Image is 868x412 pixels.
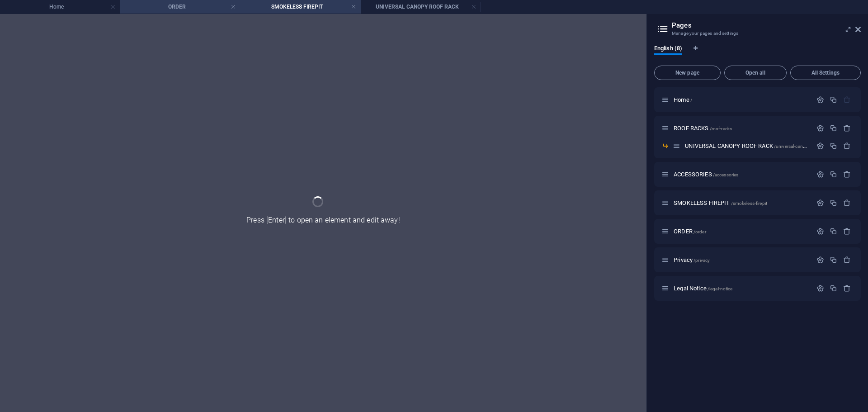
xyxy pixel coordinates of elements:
div: The startpage cannot be deleted [843,96,851,104]
span: Click to open page [685,142,830,149]
span: Open all [728,70,783,76]
div: UNIVERSAL CANOPY ROOF RACK/universal-canopy-roof-rack [682,143,812,149]
button: New page [654,66,721,80]
span: /accessories [713,172,739,177]
h3: Manage your pages and settings [672,29,843,38]
span: SMOKELESS FIREPIT [674,199,767,206]
span: ORDER [674,228,706,235]
span: Click to open page [674,256,710,263]
div: Home/ [671,97,812,103]
div: Remove [843,284,851,292]
h4: SMOKELESS FIREPIT [241,2,361,12]
div: Settings [816,96,824,104]
div: Duplicate [830,199,837,207]
div: Duplicate [830,170,837,178]
div: Remove [843,170,851,178]
div: Privacy/privacy [671,257,812,263]
div: ACCESSORIES/accessories [671,171,812,177]
span: New page [658,70,717,76]
div: Remove [843,124,851,132]
span: /order [693,229,706,234]
div: Duplicate [830,96,837,104]
span: Click to open page [674,96,692,103]
div: Settings [816,256,824,264]
div: Language Tabs [654,45,861,62]
span: Click to open page [674,285,732,292]
span: / [690,98,692,103]
div: Duplicate [830,142,837,150]
div: Remove [843,256,851,264]
h2: Pages [672,21,861,29]
div: Settings [816,170,824,178]
span: /roof-racks [710,126,732,131]
div: Settings [816,124,824,132]
div: Duplicate [830,124,837,132]
div: Duplicate [830,227,837,235]
div: Duplicate [830,284,837,292]
div: Remove [843,142,851,150]
div: ORDER/order [671,228,812,234]
span: ROOF RACKS [674,125,732,132]
div: Duplicate [830,256,837,264]
div: Settings [816,227,824,235]
span: All Settings [794,70,857,76]
h4: ORDER [120,2,241,12]
button: All Settings [790,66,861,80]
div: ROOF RACKS/roof-racks [671,125,812,131]
div: Remove [843,199,851,207]
button: Open all [724,66,787,80]
span: /legal-notice [708,286,733,291]
span: /privacy [693,258,710,263]
span: English (8) [654,43,682,56]
div: Settings [816,284,824,292]
span: /smokeless-firepit [731,201,768,206]
div: Remove [843,227,851,235]
div: SMOKELESS FIREPIT/smokeless-firepit [671,200,812,206]
div: Settings [816,199,824,207]
span: Click to open page [674,171,738,178]
h4: UNIVERSAL CANOPY ROOF RACK [361,2,481,12]
div: Settings [816,142,824,150]
span: /universal-canopy-roof-rack [774,144,830,149]
div: Legal Notice/legal-notice [671,285,812,291]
